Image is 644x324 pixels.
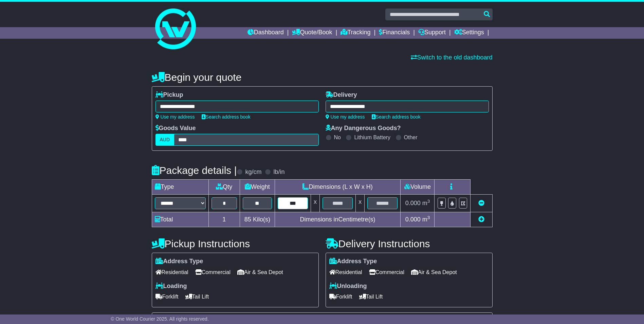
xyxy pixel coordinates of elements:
sup: 3 [427,199,430,204]
td: Total [152,212,208,227]
label: kg/cm [245,168,261,176]
a: Tracking [341,27,370,39]
a: Support [418,27,446,39]
span: Residential [329,267,362,277]
td: x [356,195,365,212]
a: Switch to the old dashboard [411,54,492,61]
sup: 3 [427,215,430,220]
h4: Begin your quote [152,72,493,83]
span: Tail Lift [185,291,209,302]
h4: Package details | [152,165,237,176]
td: Dimensions in Centimetre(s) [275,212,401,227]
span: 0.000 [405,216,421,223]
td: x [311,195,319,212]
label: Goods Value [155,125,196,132]
label: Other [404,134,418,141]
td: Volume [401,180,435,195]
label: No [334,134,341,141]
a: Settings [454,27,484,39]
label: Address Type [155,258,203,265]
td: 1 [208,212,240,227]
a: Dashboard [247,27,284,39]
a: Remove this item [478,200,484,206]
td: Dimensions (L x W x H) [275,180,401,195]
span: Commercial [195,267,231,277]
label: Lithium Battery [354,134,390,141]
td: Qty [208,180,240,195]
span: Forklift [329,291,352,302]
label: Unloading [329,283,367,290]
a: Use my address [326,114,365,120]
label: Any Dangerous Goods? [326,125,401,132]
label: Loading [155,283,187,290]
span: 85 [244,216,251,223]
h4: Pickup Instructions [152,238,319,249]
span: Air & Sea Depot [237,267,283,277]
label: Address Type [329,258,377,265]
span: © One World Courier 2025. All rights reserved. [111,316,209,322]
span: Commercial [369,267,404,277]
a: Quote/Book [292,27,332,39]
label: Pickup [155,91,183,99]
label: AUD [155,134,174,146]
label: lb/in [273,168,284,176]
a: Search address book [202,114,251,120]
a: Financials [379,27,410,39]
span: Residential [155,267,188,277]
span: Tail Lift [359,291,383,302]
a: Use my address [155,114,195,120]
span: m [422,200,430,206]
td: Type [152,180,208,195]
span: 0.000 [405,200,421,206]
span: Air & Sea Depot [411,267,457,277]
h4: Delivery Instructions [326,238,493,249]
a: Add new item [478,216,484,223]
span: Forklift [155,291,179,302]
label: Delivery [326,91,357,99]
span: m [422,216,430,223]
a: Search address book [372,114,421,120]
td: Weight [240,180,275,195]
td: Kilo(s) [240,212,275,227]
